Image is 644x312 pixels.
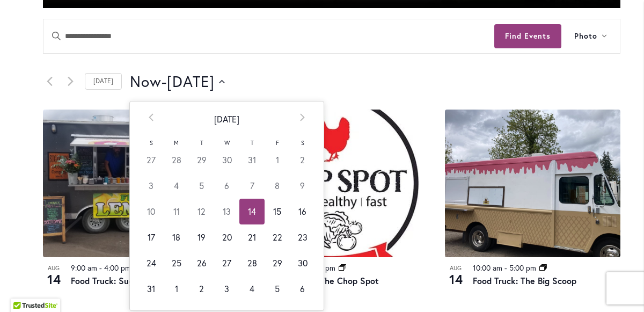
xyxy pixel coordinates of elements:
td: 20 [214,224,239,250]
a: Previous Events [43,75,56,88]
td: 5 [189,173,214,199]
td: 13 [214,199,239,224]
a: Food Truck: Sugar Lips Donuts [71,275,191,286]
td: 16 [290,199,315,224]
time: 9:00 am [71,263,97,273]
td: 4 [164,173,189,199]
time: 5:00 pm [509,263,536,273]
td: 6 [290,276,315,302]
span: - [504,263,507,273]
td: 3 [138,173,164,199]
button: Photo [561,19,620,53]
a: Food Truck: The Big Scoop [473,275,576,286]
td: 21 [239,224,265,250]
button: Find Events [494,24,561,48]
img: Food Truck: Sugar Lips Apple Cider Donuts [43,110,218,257]
img: Food Truck: The Big Scoop [445,110,620,257]
td: 27 [214,250,239,276]
td: 9 [290,173,315,199]
th: S [138,136,164,147]
td: 12 [189,199,214,224]
a: Next Events [64,75,77,88]
td: 1 [265,147,290,173]
img: THE CHOP SPOT PDX – Food Truck [244,110,420,257]
a: Click to select today's date [85,73,122,90]
td: 2 [189,276,214,302]
a: Food Truck: The Chop Spot [272,275,379,286]
input: Enter Keyword. Search for events by Keyword. [43,19,494,53]
td: 15 [265,199,290,224]
td: 23 [290,224,315,250]
time: 10:00 am [473,263,502,273]
iframe: Launch Accessibility Center [8,274,38,304]
span: [DATE] [167,71,215,92]
td: 17 [138,224,164,250]
span: - [162,71,167,92]
td: 28 [164,147,189,173]
span: Aug [43,264,64,273]
th: T [189,136,214,147]
td: 27 [138,147,164,173]
span: Aug [445,264,466,273]
td: 29 [265,250,290,276]
th: M [164,136,189,147]
th: S [290,136,315,147]
td: 30 [290,250,315,276]
th: T [239,136,265,147]
td: 22 [265,224,290,250]
span: - [99,263,102,273]
td: 2 [290,147,315,173]
td: 29 [189,147,214,173]
td: 6 [214,173,239,199]
td: 19 [189,224,214,250]
td: 11 [164,199,189,224]
span: 14 [445,270,466,288]
td: 24 [138,250,164,276]
th: F [265,136,290,147]
td: 10 [138,199,164,224]
td: 4 [239,276,265,302]
td: 18 [164,224,189,250]
td: 28 [239,250,265,276]
td: 31 [138,276,164,302]
span: Photo [574,30,597,42]
td: 8 [265,173,290,199]
span: Now [130,71,162,92]
td: 31 [239,147,265,173]
time: 4:00 pm [104,263,131,273]
button: Click to toggle datepicker [130,71,225,92]
td: 5 [265,276,290,302]
th: W [214,136,239,147]
td: 25 [164,250,189,276]
td: 7 [239,173,265,199]
td: 14 [239,199,265,224]
td: 1 [164,276,189,302]
td: 30 [214,147,239,173]
span: 14 [43,270,64,288]
th: [DATE] [164,101,290,137]
td: 26 [189,250,214,276]
td: 3 [214,276,239,302]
